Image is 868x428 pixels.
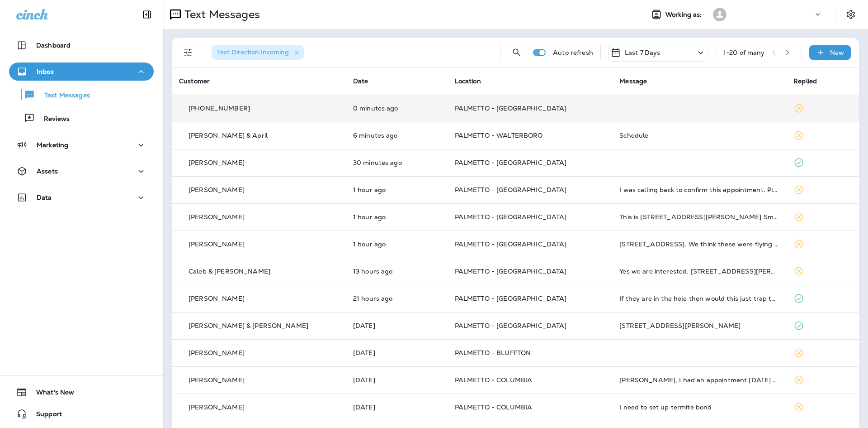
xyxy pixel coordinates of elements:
[189,268,270,275] p: Caleb & [PERSON_NAME]
[353,159,440,166] p: Aug 12, 2025 09:30 AM
[619,77,647,85] span: Message
[189,213,245,221] p: [PERSON_NAME]
[353,132,440,139] p: Aug 12, 2025 09:54 AM
[9,162,154,180] button: Assets
[189,349,245,356] p: [PERSON_NAME]
[37,194,52,201] p: Data
[353,105,440,112] p: Aug 12, 2025 10:00 AM
[455,104,567,112] span: PALMETTO - [GEOGRAPHIC_DATA]
[353,213,440,221] p: Aug 12, 2025 08:43 AM
[9,85,154,104] button: Text Messages
[179,77,210,85] span: Customer
[181,8,260,21] p: Text Messages
[830,49,844,56] p: New
[353,404,440,411] p: Aug 11, 2025 07:14 AM
[619,295,779,302] div: If they are in the hole then would this just trap them in there? I guess they would just die in t...
[619,268,779,275] div: Yes we are interested. 4282 Misty Hollow Ln. Ravenel SC 29470
[9,109,154,128] button: Reviews
[189,295,245,302] p: [PERSON_NAME]
[455,131,543,139] span: PALMETTO - WALTERBORO
[353,186,440,193] p: Aug 12, 2025 08:46 AM
[455,376,533,384] span: PALMETTO - COLUMBIA
[665,11,704,19] span: Working as:
[353,295,440,302] p: Aug 11, 2025 12:48 PM
[455,403,533,411] span: PALMETTO - COLUMBIA
[455,186,567,194] span: PALMETTO - [GEOGRAPHIC_DATA]
[134,5,160,24] button: Collapse Sidebar
[9,136,154,154] button: Marketing
[553,49,593,56] p: Auto refresh
[189,186,245,193] p: [PERSON_NAME]
[36,42,71,49] p: Dashboard
[27,410,62,421] span: Support
[508,43,526,62] button: Search Messages
[37,68,54,75] p: Inbox
[37,141,68,149] p: Marketing
[353,268,440,275] p: Aug 11, 2025 08:03 PM
[353,322,440,329] p: Aug 11, 2025 09:54 AM
[189,240,245,248] p: [PERSON_NAME]
[353,349,440,356] p: Aug 11, 2025 09:47 AM
[9,405,154,423] button: Support
[353,376,440,384] p: Aug 11, 2025 09:20 AM
[189,104,250,112] span: [PHONE_NUMBER]
[619,376,779,384] div: Jason, I had an appointment today at 4933 w liberty park Cir 29405. I see someone at the house al...
[619,132,779,139] div: Schedule
[212,45,304,60] div: Text Direction:Incoming
[455,240,567,248] span: PALMETTO - [GEOGRAPHIC_DATA]
[455,159,567,167] span: PALMETTO - [GEOGRAPHIC_DATA]
[35,91,90,100] p: Text Messages
[217,48,289,56] span: Text Direction : Incoming
[189,159,245,166] p: [PERSON_NAME]
[619,186,779,193] div: I was calling back to confirm this appointment. Please let me know if we're all set for Friday. T...
[455,349,531,357] span: PALMETTO - BLUFFTON
[619,404,779,411] div: I need to set up termite bond
[353,77,368,85] span: Date
[619,240,779,248] div: 664 Snow Owl Drive Summerville SC 29486. We think these were flying ants but just want to confirm...
[353,240,440,248] p: Aug 12, 2025 08:33 AM
[455,77,481,85] span: Location
[35,115,70,124] p: Reviews
[189,404,245,411] p: [PERSON_NAME]
[723,49,765,56] div: 1 - 20 of many
[9,188,154,207] button: Data
[189,322,308,329] p: [PERSON_NAME] & [PERSON_NAME]
[619,322,779,329] div: 1812 Beekman Street Charleston SC 29492
[9,63,154,81] button: Inbox
[179,43,197,62] button: Filters
[455,294,567,303] span: PALMETTO - [GEOGRAPHIC_DATA]
[455,322,567,330] span: PALMETTO - [GEOGRAPHIC_DATA]
[793,77,817,85] span: Replied
[9,383,154,401] button: What's New
[37,168,58,175] p: Assets
[9,36,154,54] button: Dashboard
[455,213,567,221] span: PALMETTO - [GEOGRAPHIC_DATA]
[189,376,245,384] p: [PERSON_NAME]
[189,132,268,139] p: [PERSON_NAME] & April
[843,6,859,23] button: Settings
[619,213,779,221] div: This is 4240 Coolidge st. Small ants and termites. Second story windows in finished room over gar...
[625,49,660,56] p: Last 7 Days
[455,267,567,275] span: PALMETTO - [GEOGRAPHIC_DATA]
[27,389,74,399] span: What's New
